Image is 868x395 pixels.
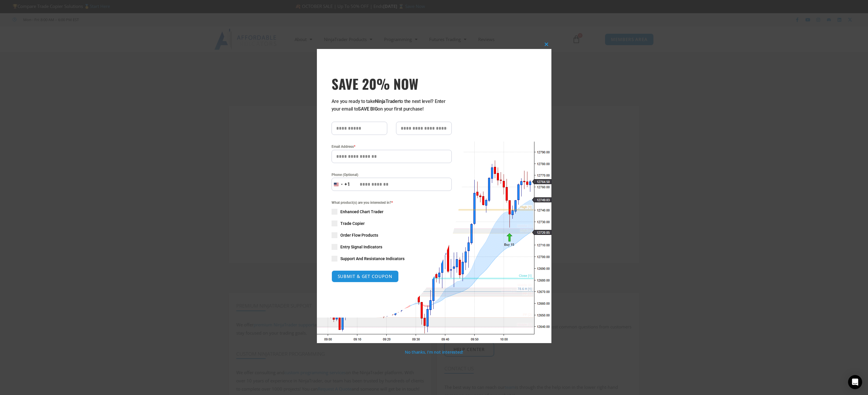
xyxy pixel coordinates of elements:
[332,75,452,92] h3: SAVE 20% NOW
[340,256,405,262] span: Support And Resistance Indicators
[375,99,399,104] strong: NinjaTrader
[340,232,378,238] span: Order Flow Products
[340,221,365,226] span: Trade Copier
[340,244,382,250] span: Entry Signal Indicators
[848,375,862,389] div: Open Intercom Messenger
[344,181,350,188] div: +1
[340,209,383,215] span: Enhanced Chart Trader
[405,349,463,355] a: No thanks, I’m not interested!
[332,200,452,206] span: What product(s) are you interested in?
[358,106,378,112] strong: SAVE BIG
[332,172,452,178] label: Phone (Optional)
[332,209,452,215] label: Enhanced Chart Trader
[332,270,399,282] button: SUBMIT & GET COUPON
[332,144,452,150] label: Email Address
[332,256,452,262] label: Support And Resistance Indicators
[332,221,452,226] label: Trade Copier
[332,232,452,238] label: Order Flow Products
[332,178,350,191] button: Selected country
[332,244,452,250] label: Entry Signal Indicators
[332,98,452,113] p: Are you ready to take to the next level? Enter your email to on your first purchase!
